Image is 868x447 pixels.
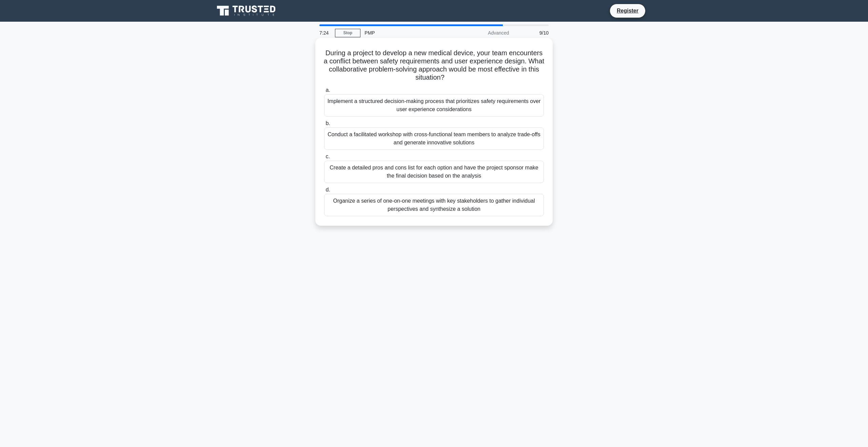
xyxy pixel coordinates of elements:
[613,6,643,15] a: Register
[324,194,544,216] div: Organize a series of one-on-one meetings with key stakeholders to gather individual perspectives ...
[325,87,330,93] span: a.
[323,49,545,82] h5: During a project to develop a new medical device, your team encounters a conflict between safety ...
[335,29,360,37] a: Stop
[324,161,544,183] div: Create a detailed pros and cons list for each option and have the project sponsor make the final ...
[324,94,544,117] div: Implement a structured decision-making process that prioritizes safety requirements over user exp...
[513,26,553,40] div: 9/10
[360,26,454,40] div: PMP
[315,26,335,40] div: 7:24
[454,26,513,40] div: Advanced
[324,127,544,150] div: Conduct a facilitated workshop with cross-functional team members to analyze trade-offs and gener...
[325,154,330,159] span: c.
[325,187,330,192] span: d.
[325,120,330,126] span: b.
